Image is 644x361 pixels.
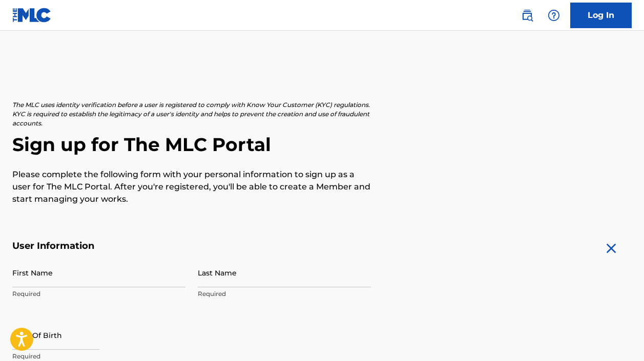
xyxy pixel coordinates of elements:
[12,100,371,128] p: The MLC uses identity verification before a user is registered to comply with Know Your Customer ...
[603,240,619,257] img: close
[12,133,632,156] h2: Sign up for The MLC Portal
[12,240,371,252] h5: User Information
[12,8,52,23] img: MLC Logo
[12,352,185,361] p: Required
[548,9,560,22] img: help
[12,168,371,205] p: Please complete the following form with your personal information to sign up as a user for The ML...
[517,5,537,26] a: Public Search
[570,3,632,28] a: Log In
[198,289,371,299] p: Required
[544,5,564,26] div: Help
[12,289,185,299] p: Required
[521,9,533,22] img: search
